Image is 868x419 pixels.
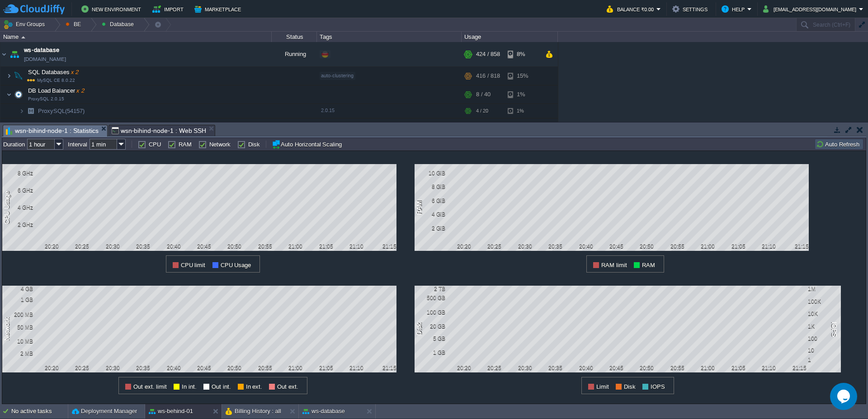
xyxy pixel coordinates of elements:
div: 20:30 [101,365,124,371]
div: 1 GB [4,297,33,303]
label: RAM [179,141,192,148]
span: wsn-bihind-node-1 : Statistics [6,125,99,137]
div: 20:55 [254,365,276,371]
div: 21:00 [284,243,307,250]
img: AMDAwAAAACH5BAEAAAAALAAAAAABAAEAAAICRAEAOw== [19,104,24,118]
div: 20:20 [453,365,475,371]
div: 100 GB [416,309,445,315]
div: 21:15 [786,243,809,250]
div: 20:40 [162,365,185,371]
div: 8 GHz [4,170,33,176]
div: 20:20 [40,365,63,371]
div: 20:50 [636,365,658,371]
span: MySQL CE 8.0.22 [27,78,75,83]
span: ProxySQL [37,122,86,129]
div: 50 MB [4,324,33,330]
div: 21:00 [284,365,307,371]
div: 4 GiB [416,211,445,217]
button: New Environment [81,4,144,14]
div: 6 GHz [4,187,33,193]
div: 10 GiB [416,170,445,176]
div: 20:50 [223,243,246,250]
div: 21:05 [315,243,337,250]
span: Out ext. [277,383,298,390]
button: Balance ₹0.00 [607,4,656,14]
button: Auto Horizontal Scaling [272,140,344,149]
div: 20 GB [416,323,445,330]
div: 4 GHz [4,204,33,211]
img: AMDAwAAAACH5BAEAAAAALAAAAAABAAEAAAICRAEAOw== [21,36,25,38]
span: ProxySQL [37,107,86,115]
div: 20:55 [254,243,276,250]
div: 2 GHz [4,221,33,228]
img: AMDAwAAAACH5BAEAAAAALAAAAAABAAEAAAICRAEAOw== [12,85,25,104]
button: BE [66,18,84,31]
div: 21:15 [374,243,396,250]
label: Duration [3,141,25,148]
div: 1 GB [416,349,445,356]
div: 8 GiB [416,184,445,190]
div: 20:30 [101,243,124,250]
div: 500 GB [416,295,445,301]
span: auto-clustering [321,73,354,78]
div: 20:35 [544,243,567,250]
span: IOPS [651,383,665,390]
div: 20:20 [40,243,63,250]
div: 21:10 [345,365,368,371]
div: 20:30 [514,365,536,371]
div: Network [2,316,13,342]
div: 6 GiB [416,198,445,204]
button: [EMAIL_ADDRESS][DOMAIN_NAME] [763,4,859,14]
div: Name [1,32,271,42]
button: Settings [672,4,710,14]
button: Deployment Manager [72,407,137,416]
div: 100K [808,298,837,305]
button: ws-database [302,407,345,416]
span: x 2 [75,87,84,94]
a: ws-database [24,46,60,55]
div: 4 GB [4,286,33,292]
div: 200 MB [4,311,33,318]
div: 21:10 [758,365,780,371]
span: CPU limit [181,262,206,268]
div: 8 / 40 [476,85,491,104]
span: DB Load Balancer [27,87,85,94]
img: AMDAwAAAACH5BAEAAAAALAAAAAABAAEAAAICRAEAOw== [19,118,24,132]
iframe: chat widget [830,383,859,410]
div: 20:45 [193,365,216,371]
label: Interval [68,141,87,148]
a: ProxySQL(54157) [37,107,86,115]
label: Disk [248,141,260,148]
div: Usage [462,32,557,42]
div: 1K [808,323,837,330]
img: CloudJiffy [3,4,65,15]
span: CPU Usage [221,262,251,268]
div: 2 TB [416,286,445,292]
a: DB Load Balancerx 2ProxySQL 2.0.15 [27,87,85,94]
button: Auto Refresh [816,140,862,148]
div: 21:00 [697,365,719,371]
img: AMDAwAAAACH5BAEAAAAALAAAAAABAAEAAAICRAEAOw== [6,67,12,85]
div: 20:30 [514,243,536,250]
div: Status [272,32,316,42]
span: [DOMAIN_NAME] [24,55,66,64]
div: RAM [415,200,425,216]
img: AMDAwAAAACH5BAEAAAAALAAAAAABAAEAAAICRAEAOw== [8,42,21,66]
div: 8% [508,42,537,66]
span: SQL Databases [27,68,80,76]
img: AMDAwAAAACH5BAEAAAAALAAAAAABAAEAAAICRAEAOw== [6,85,12,104]
span: Out ext. limit [133,383,167,390]
button: Database [102,18,137,31]
div: 21:10 [345,243,368,250]
span: Disk [624,383,636,390]
span: (54157) [65,108,85,114]
span: x 2 [70,69,79,75]
button: Help [722,4,747,14]
div: 10 [808,347,837,353]
div: Running [272,42,317,66]
div: 20:55 [666,243,689,250]
button: Env Groups [3,18,48,31]
div: 20:45 [193,243,216,250]
span: wsn-bihind-node-1 : Web SSH [112,125,207,136]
